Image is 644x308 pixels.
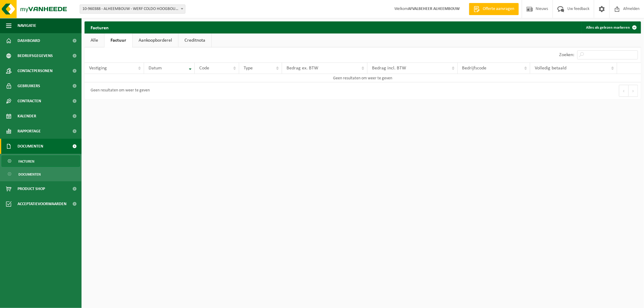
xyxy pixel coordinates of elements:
span: Offerte aanvragen [481,6,516,12]
a: Factuur [104,33,132,47]
span: Navigatie [18,18,36,33]
a: Alle [85,33,104,47]
div: Geen resultaten om weer te geven [88,85,150,96]
strong: AFVALBEHEER ALHEEMBOUW [408,7,460,11]
span: Dashboard [18,33,40,48]
span: Contactpersonen [18,63,53,78]
span: Volledig betaald [535,66,566,71]
span: Product Shop [18,181,45,196]
span: Kalender [18,109,36,124]
span: Facturen [18,156,34,167]
a: Aankoopborderel [133,33,178,47]
button: Next [629,85,638,97]
span: Bedrijfsgegevens [18,48,53,63]
span: Gebruikers [18,78,40,94]
span: Bedrijfscode [462,66,487,71]
span: Acceptatievoorwaarden [18,196,66,211]
span: 10-960388 - ALHEEMBOUW - WERF COLDO HOOGBOUW WAB2624 - KUURNE - KUURNE [80,5,185,14]
span: Documenten [18,169,41,180]
span: Code [199,66,209,71]
span: Rapportage [18,124,41,139]
label: Zoeken: [559,53,574,58]
span: Datum [149,66,162,71]
td: Geen resultaten om weer te geven [85,74,641,82]
button: Previous [619,85,629,97]
span: 10-960388 - ALHEEMBOUW - WERF COLDO HOOGBOUW WAB2624 - KUURNE - KUURNE [80,5,185,13]
a: Documenten [2,168,80,180]
span: Bedrag ex. BTW [287,66,318,71]
a: Creditnota [178,33,211,47]
a: Facturen [2,155,80,167]
span: Contracten [18,94,41,109]
span: Bedrag incl. BTW [372,66,406,71]
span: Type [244,66,253,71]
span: Documenten [18,139,43,154]
h2: Facturen [85,21,115,33]
span: Vestiging [89,66,107,71]
button: Alles als gelezen markeren [581,21,640,33]
a: Offerte aanvragen [469,3,519,15]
